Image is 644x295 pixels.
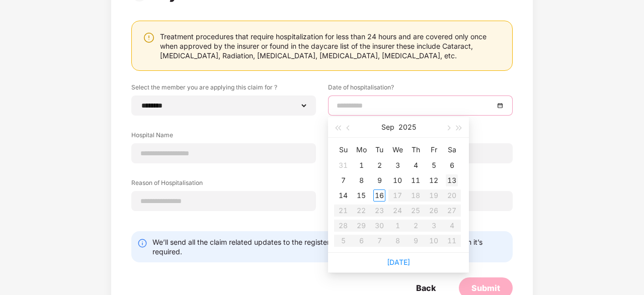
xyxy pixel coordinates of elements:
[410,174,422,186] div: 11
[131,178,316,191] label: Reason of Hospitalisation
[352,188,370,203] td: 2025-09-15
[337,189,349,202] div: 14
[328,83,513,95] label: Date of hospitalisation?
[334,158,352,173] td: 2025-08-31
[471,282,500,293] div: Submit
[373,159,385,171] div: 2
[391,159,404,171] div: 3
[373,189,385,202] div: 16
[334,173,352,188] td: 2025-09-07
[387,258,410,266] a: [DATE]
[428,174,440,186] div: 12
[443,142,461,158] th: Sa
[352,173,370,188] td: 2025-09-08
[160,32,502,60] div: Treatment procedures that require hospitalization for less than 24 hours and are covered only onc...
[407,158,425,173] td: 2025-09-04
[355,159,367,171] div: 1
[391,174,404,186] div: 10
[352,158,370,173] td: 2025-09-01
[425,142,443,158] th: Fr
[373,174,385,186] div: 9
[137,238,147,248] img: svg+xml;base64,PHN2ZyBpZD0iSW5mby0yMHgyMCIgeG1sbnM9Imh0dHA6Ly93d3cudzMub3JnLzIwMDAvc3ZnIiB3aWR0aD...
[131,83,316,95] label: Select the member you are applying this claim for ?
[425,158,443,173] td: 2025-09-05
[388,173,407,188] td: 2025-09-10
[352,142,370,158] th: Mo
[416,282,436,293] div: Back
[407,173,425,188] td: 2025-09-11
[143,32,155,44] img: svg+xml;base64,PHN2ZyBpZD0iV2FybmluZ18tXzI0eDI0IiBkYXRhLW5hbWU9Ildhcm5pbmcgLSAyNHgyNCIgeG1sbnM9Im...
[131,131,316,143] label: Hospital Name
[398,117,416,137] button: 2025
[388,142,407,158] th: We
[370,142,388,158] th: Tu
[355,174,367,186] div: 8
[381,117,394,137] button: Sep
[370,158,388,173] td: 2025-09-02
[425,173,443,188] td: 2025-09-12
[428,159,440,171] div: 5
[334,142,352,158] th: Su
[388,158,407,173] td: 2025-09-03
[446,159,458,171] div: 6
[446,174,458,186] div: 13
[152,237,507,256] div: We’ll send all the claim related updates to the registered mobile number/email and call only when...
[407,142,425,158] th: Th
[355,189,367,202] div: 15
[443,158,461,173] td: 2025-09-06
[337,159,349,171] div: 31
[370,188,388,203] td: 2025-09-16
[443,173,461,188] td: 2025-09-13
[410,159,422,171] div: 4
[337,174,349,186] div: 7
[334,188,352,203] td: 2025-09-14
[370,173,388,188] td: 2025-09-09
